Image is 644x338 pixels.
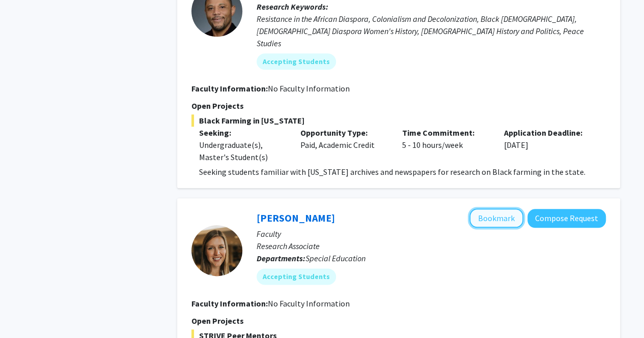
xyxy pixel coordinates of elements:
[293,127,395,163] div: Paid, Academic Credit
[257,53,336,70] mat-chip: Accepting Students
[469,208,523,228] button: Add Jaclyn Benigno to Bookmarks
[191,315,606,327] p: Open Projects
[504,127,591,139] p: Application Deadline:
[305,253,366,263] span: Special Education
[191,83,268,94] b: Faculty Information:
[395,127,496,163] div: 5 - 10 hours/week
[191,298,268,309] b: Faculty Information:
[191,114,606,127] span: Black Farming in [US_STATE]
[199,139,286,163] div: Undergraduate(s), Master's Student(s)
[199,167,585,177] span: Seeking students familiar with [US_STATE] archives and newspapers for research on Black farming i...
[257,268,336,285] mat-chip: Accepting Students
[257,240,606,252] p: Research Associate
[402,127,489,139] p: Time Commitment:
[257,253,305,263] b: Departments:
[257,228,606,240] p: Faculty
[496,127,598,163] div: [DATE]
[300,127,387,139] p: Opportunity Type:
[268,298,350,309] span: No Faculty Information
[257,13,606,49] div: Resistance in the African Diaspora, Colonialism and Decolonization, Black [DEMOGRAPHIC_DATA], [DE...
[527,209,606,228] button: Compose Request to Jaclyn Benigno
[268,83,350,94] span: No Faculty Information
[257,211,335,224] a: [PERSON_NAME]
[8,292,43,330] iframe: Chat
[257,2,328,12] b: Research Keywords:
[191,100,606,112] p: Open Projects
[199,127,286,139] p: Seeking:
